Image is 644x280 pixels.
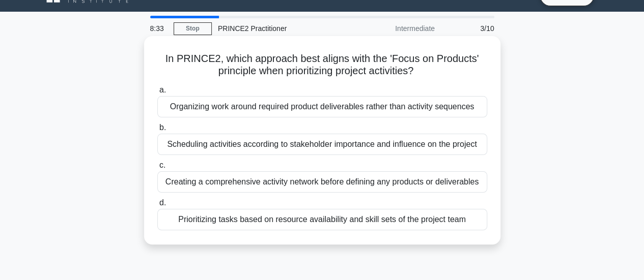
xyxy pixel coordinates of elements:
[157,96,487,117] div: Organizing work around required product deliverables rather than activity sequences
[156,52,488,78] h5: In PRINCE2, which approach best aligns with the 'Focus on Products' principle when prioritizing p...
[144,18,174,39] div: 8:33
[212,18,352,39] div: PRINCE2 Practitioner
[157,209,487,230] div: Prioritizing tasks based on resource availability and skill sets of the project team
[159,85,166,94] span: a.
[352,18,441,39] div: Intermediate
[174,22,212,35] a: Stop
[159,198,166,207] span: d.
[157,171,487,193] div: Creating a comprehensive activity network before defining any products or deliverables
[159,161,165,169] span: c.
[157,134,487,155] div: Scheduling activities according to stakeholder importance and influence on the project
[159,123,166,132] span: b.
[441,18,500,39] div: 3/10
